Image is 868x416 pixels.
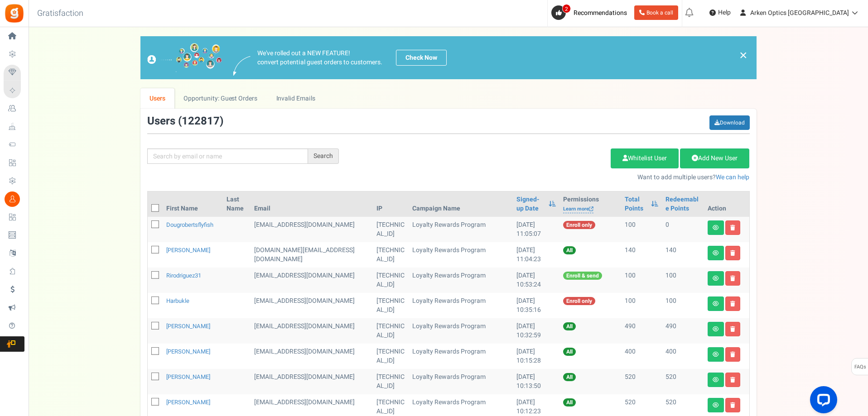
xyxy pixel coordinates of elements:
td: 140 [621,242,662,268]
td: [TECHNICAL_ID] [373,242,409,268]
a: × [739,50,747,61]
th: Action [704,191,749,217]
i: Delete user [730,352,735,357]
td: General [251,293,373,318]
td: [DATE] 11:04:23 [513,242,559,268]
td: 100 [662,268,704,293]
td: Loyalty Rewards Program [409,318,513,344]
td: 100 [621,217,662,242]
td: [TECHNICAL_ID] [373,268,409,293]
td: General [251,217,373,242]
a: dougrobertsflyfish [166,220,213,229]
span: Enroll only [563,221,595,229]
p: Want to add multiple users? [352,173,750,182]
a: Learn more [563,206,593,213]
a: Redeemable Points [665,195,700,213]
span: All [563,322,576,330]
a: Opportunity: Guest Orders [174,88,266,109]
th: Campaign Name [409,191,513,217]
a: [PERSON_NAME] [166,373,210,381]
td: [DATE] 10:15:28 [513,344,559,369]
th: First Name [163,191,223,217]
td: [TECHNICAL_ID] [373,293,409,318]
span: 2 [562,4,571,13]
i: Delete user [730,301,735,306]
a: Add New User [680,148,749,168]
i: View details [713,225,719,230]
td: [TECHNICAL_ID] [373,369,409,394]
td: 490 [662,318,704,344]
span: Recommendations [574,8,627,18]
span: All [563,398,576,406]
td: 100 [621,293,662,318]
i: View details [713,301,719,306]
a: rirodriguez31 [166,271,201,280]
a: [PERSON_NAME] [166,246,210,254]
h3: Gratisfaction [27,5,93,23]
td: [TECHNICAL_ID] [373,318,409,344]
td: Loyalty Rewards Program [409,217,513,242]
i: Delete user [730,377,735,383]
td: 0 [662,217,704,242]
i: View details [713,352,719,357]
span: 122817 [182,113,220,129]
span: Enroll only [563,297,595,305]
i: Delete user [730,250,735,256]
i: Delete user [730,326,735,332]
span: FAQs [854,359,866,376]
td: Loyalty Rewards Program [409,369,513,394]
td: [DATE] 10:53:24 [513,268,559,293]
p: We've rolled out a NEW FEATURE! convert potential guest orders to customers. [257,49,382,67]
td: 520 [621,369,662,394]
i: View details [713,250,719,256]
a: [PERSON_NAME] [166,398,210,406]
i: Delete user [730,276,735,281]
span: Arken Optics [GEOGRAPHIC_DATA] [750,8,849,18]
td: [EMAIL_ADDRESS][DOMAIN_NAME] [251,369,373,394]
img: Gratisfaction [4,3,24,24]
i: View details [713,326,719,332]
a: We can help [716,172,749,182]
td: Loyalty Rewards Program [409,293,513,318]
span: Help [716,8,731,17]
a: harbukle [166,296,189,305]
a: Whitelist User [611,148,679,168]
td: [DATE] 11:05:07 [513,217,559,242]
td: 100 [621,268,662,293]
td: [TECHNICAL_ID] [373,344,409,369]
span: Enroll & send [563,272,602,280]
div: Search [308,148,339,164]
a: [PERSON_NAME] [166,322,210,330]
a: Download [709,115,750,130]
img: images [147,43,222,72]
a: [PERSON_NAME] [166,347,210,356]
td: [DATE] 10:13:50 [513,369,559,394]
a: 2 Recommendations [551,5,631,20]
th: IP [373,191,409,217]
a: Total Points [625,195,646,213]
i: Delete user [730,402,735,408]
td: [EMAIL_ADDRESS][DOMAIN_NAME] [251,344,373,369]
a: Signed-up Date [516,195,544,213]
td: 100 [662,293,704,318]
span: All [563,348,576,356]
td: 400 [621,344,662,369]
td: Loyalty Rewards Program [409,268,513,293]
th: Last Name [223,191,251,217]
td: 140 [662,242,704,268]
a: Help [706,5,734,20]
input: Search by email or name [147,148,308,164]
td: Loyalty Rewards Program [409,242,513,268]
i: Delete user [730,225,735,230]
a: Invalid Emails [267,88,324,109]
td: [DATE] 10:35:16 [513,293,559,318]
td: 400 [662,344,704,369]
span: All [563,246,576,254]
i: View details [713,377,719,383]
td: [DOMAIN_NAME][EMAIL_ADDRESS][DOMAIN_NAME] [251,242,373,268]
td: [DATE] 10:32:59 [513,318,559,344]
a: Users [140,88,175,109]
a: Book a call [634,5,678,20]
th: Email [251,191,373,217]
